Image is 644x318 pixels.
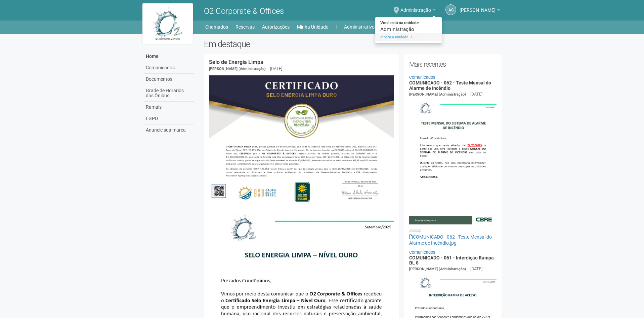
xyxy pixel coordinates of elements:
span: Ana Carla de Carvalho Silva [460,1,496,13]
img: COMUNICADO%20-%20062%20-%20Teste%20Mensal%20do%20Alarme%20de%20Inc%C3%AAndio.jpg [409,98,497,224]
a: COMUNICADO - 061 - Interdição Rampa BL 8 [409,255,494,266]
li: Anexos [409,228,497,234]
a: Ir para a unidade [375,33,442,41]
a: Ramais [144,102,194,113]
span: [PERSON_NAME] (Administração) [209,67,266,71]
h2: Mais recentes [409,59,497,69]
div: [DATE] [270,66,282,72]
span: [PERSON_NAME] (Administração) [409,92,466,97]
a: [PERSON_NAME] [460,8,500,14]
a: Selo de Energia Limpa [209,59,263,65]
a: Chamados [205,22,228,32]
a: | [336,22,337,32]
div: [DATE] [470,266,482,272]
a: LGPD [144,113,194,125]
h2: Em destaque [204,39,502,49]
a: Administrativo [344,22,379,32]
strong: Você está na unidade [375,19,442,27]
div: [DATE] [470,91,482,97]
span: Administração [400,1,431,13]
a: Anuncie sua marca [144,125,194,136]
img: COMUNICADO%20-%20054%20-%20Selo%20de%20Energia%20Limpa%20-%20P%C3%A1g.%202.jpg [209,75,394,207]
a: AC [445,4,456,15]
a: Minha Unidade [297,22,328,32]
a: COMUNICADO - 062 - Teste Mensal do Alarme de Incêndio [409,80,491,91]
a: Grade de Horários dos Ônibus [144,85,194,102]
span: [PERSON_NAME] (Administração) [409,267,466,271]
a: COMUNICADO - 062 - Teste Mensal do Alarme de Incêndio.jpg [409,234,492,246]
a: Documentos [144,74,194,85]
a: Autorizações [262,22,290,32]
a: Home [144,51,194,62]
img: logo.jpg [142,3,193,44]
a: Comunicados [409,75,435,80]
div: Administração [375,27,442,32]
a: Administração [400,8,435,14]
a: Comunicados [144,62,194,74]
a: Comunicados [409,250,435,255]
a: Reservas [235,22,255,32]
span: O2 Corporate & Offices [204,6,284,16]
